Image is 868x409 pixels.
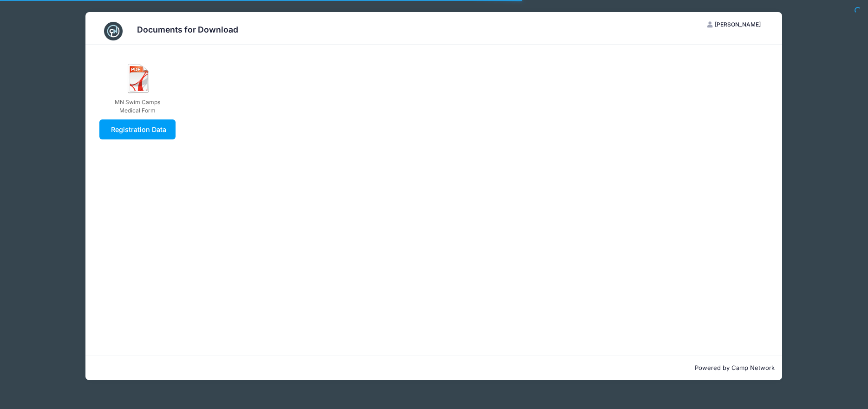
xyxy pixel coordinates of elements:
div: MN Swim Camps Medical Form [106,98,169,115]
img: ico_pdf.png [124,64,154,93]
h3: Documents for Download [137,25,238,34]
span: [PERSON_NAME] [715,21,761,28]
p: Powered by Camp Network [93,363,775,373]
a: Registration Data [99,119,176,139]
img: CampNetwork [104,22,123,40]
button: [PERSON_NAME] [699,17,769,33]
